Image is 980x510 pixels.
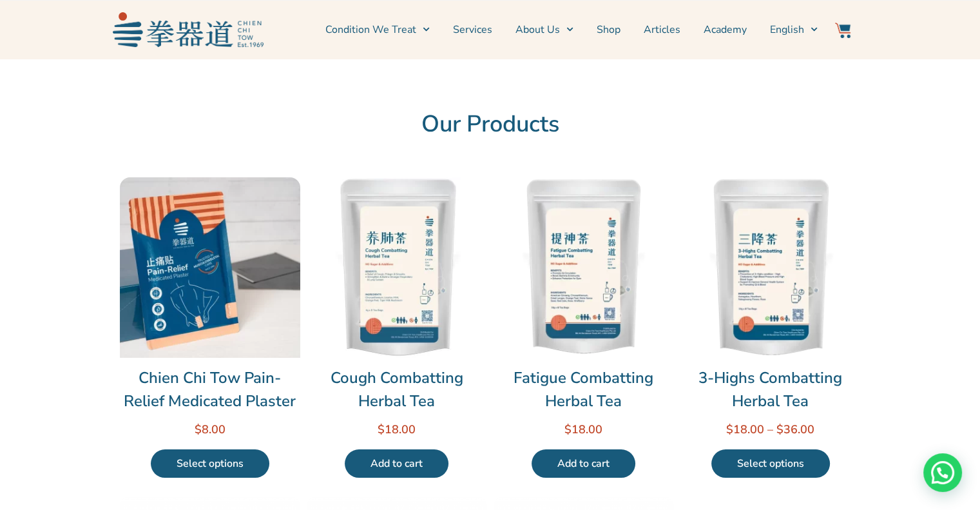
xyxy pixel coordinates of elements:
[770,22,804,37] span: English
[776,422,783,437] span: $
[835,23,850,38] img: Website Icon-03
[494,366,674,413] a: Fatigue Combatting Herbal Tea
[770,14,818,46] a: Switch to English
[307,177,487,358] img: Cough Combatting Herbal Tea
[270,14,818,46] nav: Menu
[644,14,680,46] a: Articles
[532,449,635,478] a: Add to cart: “Fatigue Combatting Herbal Tea”
[325,14,430,46] a: Condition We Treat
[120,177,300,358] img: Chien Chi Tow Pain-Relief Medicated Plaster
[564,422,572,437] span: $
[767,422,773,437] span: –
[680,177,861,358] img: 3-Highs Combatting Herbal Tea
[726,422,764,437] bdi: 18.00
[151,449,269,478] a: Select options for “Chien Chi Tow Pain-Relief Medicated Plaster”
[923,453,962,492] div: Need help? WhatsApp contact
[704,14,747,46] a: Academy
[345,449,448,478] a: Add to cart: “Cough Combatting Herbal Tea”
[307,366,487,413] a: Cough Combatting Herbal Tea
[680,366,861,413] a: 3-Highs Combatting Herbal Tea
[711,449,830,478] a: Select options for “3-Highs Combatting Herbal Tea”
[120,366,300,413] a: Chien Chi Tow Pain-Relief Medicated Plaster
[378,422,385,437] span: $
[195,422,202,437] span: $
[378,422,416,437] bdi: 18.00
[726,422,733,437] span: $
[776,422,814,437] bdi: 36.00
[453,14,492,46] a: Services
[120,110,861,139] h2: Our Products
[494,177,674,358] img: Fatigue Combatting Herbal Tea
[195,422,226,437] bdi: 8.00
[597,14,620,46] a: Shop
[564,422,602,437] bdi: 18.00
[515,14,573,46] a: About Us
